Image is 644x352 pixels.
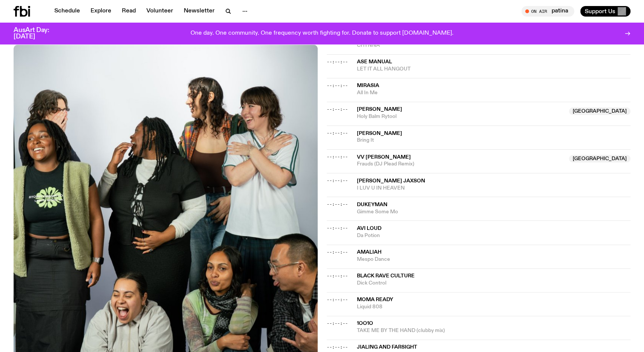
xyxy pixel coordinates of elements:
span: Holy Balm Rytool [357,113,565,120]
span: I LUV U IN HEAVEN [357,185,631,192]
span: Da Potion [357,232,631,239]
span: TAKE ME BY THE HAND (clubby mix) [357,327,631,334]
span: [GEOGRAPHIC_DATA] [569,155,630,162]
span: Dick Control [357,280,631,287]
span: All In Me [357,89,631,96]
span: --:--:-- [327,59,348,65]
a: Volunteer [142,6,178,17]
span: --:--:-- [327,106,348,112]
span: --:--:-- [327,320,348,326]
span: [PERSON_NAME] Jaxson [357,178,425,184]
span: CHYNNA [357,42,565,49]
span: Dukeyman [357,202,387,207]
span: --:--:-- [327,344,348,350]
span: Avi Loud [357,226,381,231]
span: --:--:-- [327,273,348,279]
a: Schedule [50,6,85,17]
span: --:--:-- [327,83,348,89]
p: One day. One community. One frequency worth fighting for. Donate to support [DOMAIN_NAME]. [191,30,453,37]
span: Support Us [585,8,615,15]
span: --:--:-- [327,201,348,207]
span: [PERSON_NAME] [357,107,402,112]
span: --:--:-- [327,297,348,303]
span: --:--:-- [327,154,348,160]
span: --:--:-- [327,249,348,255]
span: Mirasia [357,83,379,88]
span: [GEOGRAPHIC_DATA] [569,107,630,115]
span: 1OO1O [357,321,373,326]
span: JIALING and FARSIGHT [357,344,417,350]
button: On Airpatina [521,6,574,17]
span: Mespo Dance [357,256,631,263]
span: Gimme Some Mo [357,208,631,216]
span: --:--:-- [327,225,348,231]
a: Newsletter [179,6,219,17]
span: MoMA Ready [357,297,393,302]
span: LET IT ALL HANGOUT [357,66,631,73]
span: --:--:-- [327,130,348,136]
span: Frauds (DJ Plead Remix) [357,161,565,168]
span: Liquid 808 [357,303,631,311]
a: Read [117,6,140,17]
span: Bring It [357,137,631,144]
span: [PERSON_NAME] [357,131,402,136]
span: --:--:-- [327,178,348,184]
span: Amaliah [357,249,381,255]
button: Support Us [580,6,630,17]
span: Black Rave Culture [357,273,415,279]
span: Ase Manual [357,59,392,64]
a: Explore [86,6,116,17]
span: Vv [PERSON_NAME] [357,155,411,160]
h3: AusArt Day: [DATE] [14,27,62,40]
